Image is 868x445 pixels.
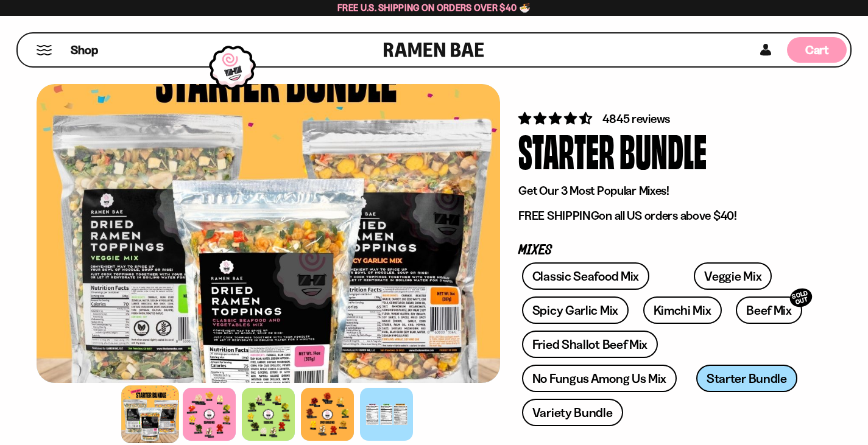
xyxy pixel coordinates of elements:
[736,296,802,324] a: Beef MixSOLD OUT
[787,33,847,66] a: Cart
[71,42,98,58] span: Shop
[522,296,629,324] a: Spicy Garlic Mix
[36,45,52,55] button: Mobile Menu Trigger
[518,183,813,198] p: Get Our 3 Most Popular Mixes!
[71,37,98,63] a: Shop
[788,286,814,310] div: SOLD OUT
[522,331,658,358] a: Fried Shallot Beef Mix
[619,127,707,173] div: Bundle
[518,208,599,223] strong: FREE SHIPPING
[518,127,615,173] div: Starter
[518,245,813,256] p: Mixes
[522,262,649,290] a: Classic Seafood Mix
[337,2,531,13] span: Free U.S. Shipping on Orders over $40 🍜
[694,262,772,290] a: Veggie Mix
[805,43,829,57] span: Cart
[518,111,595,126] span: 4.71 stars
[522,399,623,426] a: Variety Bundle
[518,208,813,223] p: on all US orders above $40!
[602,111,670,126] span: 4845 reviews
[643,296,722,324] a: Kimchi Mix
[522,365,677,392] a: No Fungus Among Us Mix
